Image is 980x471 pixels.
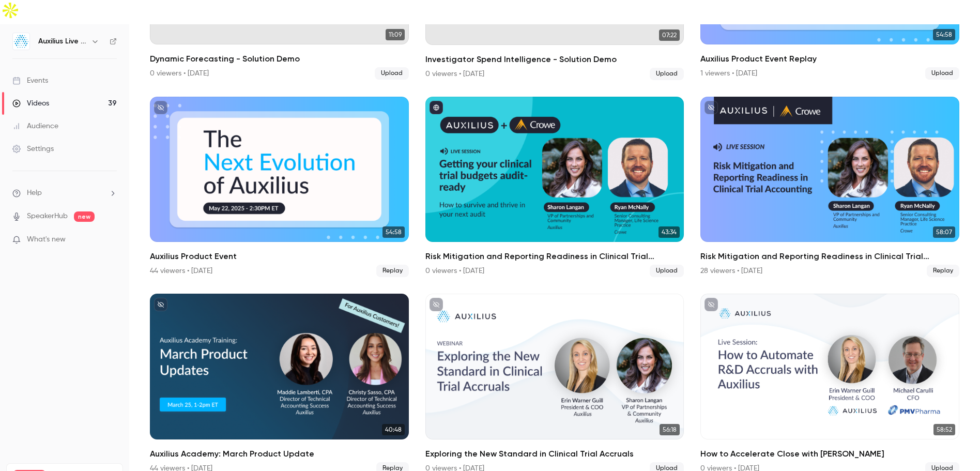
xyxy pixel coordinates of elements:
[150,97,409,278] li: Auxilius Product Event
[12,75,48,86] div: Events
[13,33,29,50] img: Auxilius Live Sessions
[425,97,684,278] a: 43:34Risk Mitigation and Reporting Readiness in Clinical Trial Accounting0 viewers • [DATE]Upload
[425,448,684,460] h2: Exploring the New Standard in Clinical Trial Accruals
[650,265,684,277] span: Upload
[425,53,684,66] h2: Investigator Spend Intelligence - Solution Demo
[27,188,42,199] span: Help
[12,121,58,131] div: Audience
[12,98,49,109] div: Videos
[150,250,409,263] h2: Auxilius Product Event
[386,29,405,40] span: 11:09
[700,266,762,276] div: 28 viewers • [DATE]
[700,97,959,278] a: 58:07Risk Mitigation and Reporting Readiness in Clinical Trial Accounting28 viewers • [DATE]Replay
[700,68,757,79] div: 1 viewers • [DATE]
[927,265,959,277] span: Replay
[650,68,684,80] span: Upload
[382,424,405,435] span: 40:48
[150,68,209,79] div: 0 viewers • [DATE]
[425,97,684,278] li: Risk Mitigation and Reporting Readiness in Clinical Trial Accounting
[425,250,684,263] h2: Risk Mitigation and Reporting Readiness in Clinical Trial Accounting
[430,101,443,114] button: published
[700,53,959,65] h2: Auxilius Product Event Replay
[12,144,54,154] div: Settings
[154,298,167,311] button: unpublished
[933,226,955,238] span: 58:07
[933,424,955,435] span: 58:52
[430,298,443,311] button: unpublished
[150,97,409,278] a: 54:58Auxilius Product Event44 viewers • [DATE]Replay
[74,211,95,222] span: new
[933,29,955,40] span: 54:58
[150,266,212,276] div: 44 viewers • [DATE]
[425,69,484,79] div: 0 viewers • [DATE]
[376,265,409,277] span: Replay
[700,97,959,278] li: Risk Mitigation and Reporting Readiness in Clinical Trial Accounting
[150,53,409,65] h2: Dynamic Forecasting - Solution Demo
[375,67,409,80] span: Upload
[659,29,680,41] span: 07:22
[38,36,87,47] h6: Auxilius Live Sessions
[659,226,680,238] span: 43:34
[705,101,718,114] button: unpublished
[382,226,405,238] span: 54:58
[925,67,959,80] span: Upload
[700,250,959,263] h2: Risk Mitigation and Reporting Readiness in Clinical Trial Accounting
[12,188,117,199] li: help-dropdown-opener
[27,211,68,222] a: SpeakerHub
[700,448,959,460] h2: How to Accelerate Close with [PERSON_NAME]
[154,101,167,114] button: unpublished
[27,234,66,245] span: What's new
[150,448,409,460] h2: Auxilius Academy: March Product Update
[660,424,680,435] span: 56:18
[425,266,484,276] div: 0 viewers • [DATE]
[705,298,718,311] button: unpublished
